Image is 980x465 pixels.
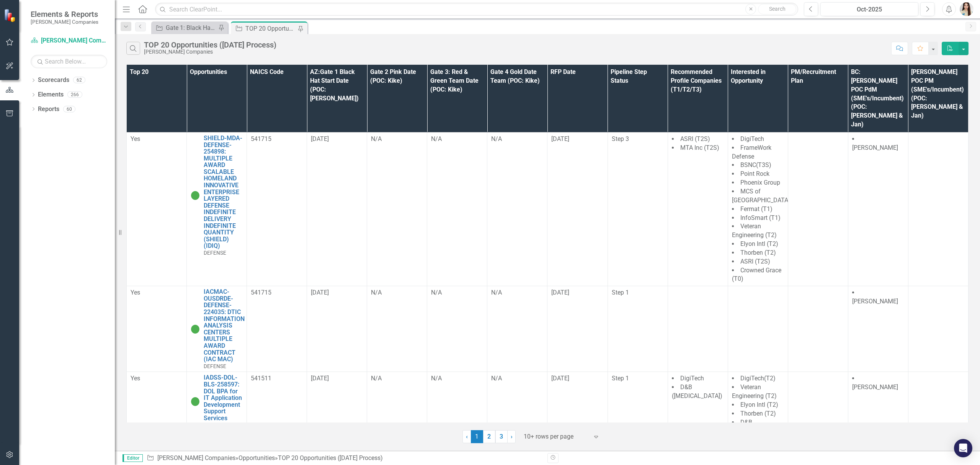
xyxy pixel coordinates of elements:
div: » » [147,454,542,463]
a: Elements [38,90,64,99]
span: Elyon Intl (T2) [740,401,778,408]
input: Search ClearPoint... [155,3,798,16]
span: Step 3 [612,135,629,142]
button: Oct-2025 [820,2,918,16]
td: Double-Click to Edit [427,372,487,438]
div: TOP 20 Opportunities ([DATE] Process) [278,454,383,462]
div: Open Intercom Messenger [954,439,972,457]
span: MCS of [GEOGRAPHIC_DATA] [732,188,790,204]
span: DEFENSE [204,250,226,256]
input: Search Below... [31,55,107,68]
td: Double-Click to Edit [728,132,788,286]
span: FrameWork Defense [732,144,771,160]
div: N/A [431,374,483,383]
td: Double-Click to Edit [487,132,547,286]
span: Point Rock [740,170,769,177]
a: Scorecards [38,76,69,85]
div: 62 [73,77,85,84]
div: Gate 1: Black Hat Schedule Report [166,23,216,33]
a: [PERSON_NAME] Companies [31,36,107,45]
td: Double-Click to Edit [127,132,187,286]
td: Double-Click to Edit [547,372,608,438]
span: Phoenix Group [740,179,780,186]
td: Double-Click to Edit [547,286,608,372]
td: Double-Click to Edit [367,132,427,286]
td: Double-Click to Edit [848,286,908,372]
td: Double-Click to Edit [908,372,968,438]
span: DigiTech [740,135,764,142]
td: Double-Click to Edit [848,372,908,438]
td: Double-Click to Edit [908,132,968,286]
a: Reports [38,105,59,114]
a: SHIELD-MDA-DEFENSE-254898: MULTIPLE AWARD SCALABLE HOMELAND INNOVATIVE ENTERPRISE LAYERED DEFENSE... [204,135,243,249]
div: N/A [371,288,423,297]
td: Double-Click to Edit [788,372,848,438]
span: Elyon Intl (T2) [740,240,778,247]
span: Step 1 [612,289,629,296]
button: Search [758,4,796,15]
td: Double-Click to Edit [487,286,547,372]
span: Veteran Engineering (T2) [732,223,777,239]
span: Yes [131,289,140,296]
span: Thorben (T2) [740,249,776,256]
span: BSNC(T3S) [740,161,771,169]
a: 2 [483,430,495,443]
td: Double-Click to Edit [307,286,367,372]
span: [PERSON_NAME] [852,383,898,391]
div: 60 [63,106,75,112]
span: Yes [131,135,140,142]
span: MTA Inc (T2S) [680,144,719,151]
span: [DATE] [551,289,569,296]
td: Double-Click to Edit [367,372,427,438]
a: IACMAC-OUSDRDE-DEFENSE-224035: DTIC INFORMATION ANALYSIS CENTERS MULTIPLE AWARD CONTRACT (IAC MAC) [204,288,245,363]
span: [DATE] [551,375,569,382]
button: Janieva Castro [960,2,973,16]
td: Double-Click to Edit [487,372,547,438]
div: N/A [371,374,423,383]
div: N/A [371,135,423,144]
span: Step 1 [612,375,629,382]
td: Double-Click to Edit [728,372,788,438]
td: Double-Click to Edit [247,132,307,286]
img: Active [191,324,200,334]
span: GSA-ebuy [204,422,226,428]
td: Double-Click to Edit [608,286,668,372]
img: Active [191,397,200,406]
td: Double-Click to Edit [127,372,187,438]
a: Gate 1: Black Hat Schedule Report [153,23,216,33]
td: Double-Click to Edit [367,286,427,372]
div: [PERSON_NAME] Companies [144,49,276,55]
span: [DATE] [311,375,329,382]
td: Double-Click to Edit [668,132,728,286]
td: Double-Click to Edit [427,286,487,372]
a: IADSS-DOL-BLS-258597: DOL BPA for IT Application Development Support Services [204,374,243,421]
td: Double-Click to Edit [247,372,307,438]
div: Oct-2025 [823,5,916,14]
td: Double-Click to Edit [547,132,608,286]
span: InfoSmart (T1) [740,214,781,221]
td: Double-Click to Edit [908,286,968,372]
span: Thorben (T2) [740,410,776,417]
span: 1 [471,430,483,443]
span: 541715 [251,289,271,296]
a: 3 [495,430,508,443]
td: Double-Click to Edit [788,132,848,286]
td: Double-Click to Edit [608,372,668,438]
td: Double-Click to Edit [728,286,788,372]
td: Double-Click to Edit [788,286,848,372]
span: 541511 [251,375,271,382]
span: ASRI (T2S) [680,135,710,142]
span: [PERSON_NAME] [852,298,898,305]
span: DEFENSE [204,363,226,369]
td: Double-Click to Edit [427,132,487,286]
img: Active [191,191,200,200]
span: [DATE] [311,289,329,296]
span: Editor [122,454,143,462]
div: N/A [491,135,543,144]
div: TOP 20 Opportunities ([DATE] Process) [144,41,276,49]
span: Fermat (T1) [740,205,773,213]
span: › [511,433,513,440]
span: [DATE] [311,135,329,142]
td: Double-Click to Edit [668,372,728,438]
td: Double-Click to Edit [307,372,367,438]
